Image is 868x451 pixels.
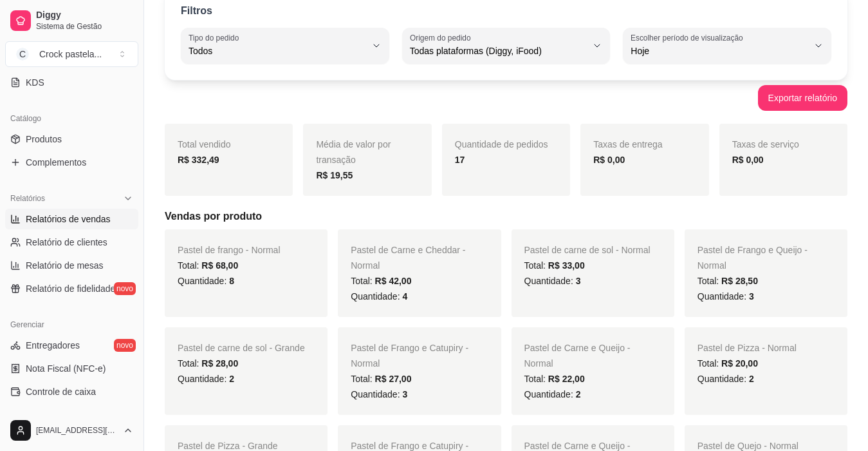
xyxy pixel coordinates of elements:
a: Complementos [5,152,138,173]
a: Relatório de clientes [5,232,138,253]
span: Pastel de Quejo - Normal [697,441,799,451]
span: 2 [749,374,754,384]
span: Total: [178,358,238,369]
span: R$ 22,00 [548,374,585,384]
span: Todas plataformas (Diggy, iFood) [410,44,587,57]
span: Quantidade: [697,291,754,302]
span: Quantidade de pedidos [455,139,548,149]
span: R$ 27,00 [375,374,412,384]
label: Tipo do pedido [189,32,243,43]
span: 8 [229,276,234,286]
span: Pastel de Frango e Catupiry - Normal [351,343,468,369]
span: Quantidade: [524,276,581,286]
a: Nota Fiscal (NFC-e) [5,358,138,379]
span: Relatório de mesas [26,259,104,272]
span: Quantidade: [351,291,407,302]
p: Filtros [181,3,212,19]
h5: Vendas por produto [165,209,847,224]
span: Hoje [631,44,808,57]
span: Quantidade: [524,389,581,399]
a: Relatórios de vendas [5,209,138,229]
span: 3 [402,389,407,399]
strong: R$ 19,55 [316,170,353,180]
span: Total: [524,260,585,271]
span: Relatórios de vendas [26,213,111,225]
button: Exportar relatório [758,85,847,111]
span: Média de valor por transação [316,139,391,165]
span: Total: [351,276,411,286]
span: KDS [26,76,44,89]
span: C [16,48,29,61]
span: Nota Fiscal (NFC-e) [26,362,106,375]
a: KDS [5,72,138,93]
span: Produtos [26,133,62,146]
span: Pastel de carne de sol - Grande [178,343,305,353]
span: Total: [524,374,585,384]
span: Controle de fiado [26,408,95,421]
div: Crock pastela ... [39,48,102,61]
button: Origem do pedidoTodas plataformas (Diggy, iFood) [402,28,611,64]
button: [EMAIL_ADDRESS][DOMAIN_NAME] [5,415,138,446]
span: Total: [351,374,411,384]
span: Complementos [26,156,86,169]
span: R$ 20,00 [721,358,758,369]
span: Controle de caixa [26,385,96,398]
span: Pastel de carne de sol - Normal [524,245,651,255]
span: 4 [402,291,407,302]
span: Total: [697,358,758,369]
span: Pastel de frango - Normal [178,245,281,255]
span: Taxas de serviço [732,139,799,149]
span: R$ 68,00 [201,260,238,271]
a: Controle de fiado [5,405,138,425]
span: [EMAIL_ADDRESS][DOMAIN_NAME] [36,425,118,436]
button: Tipo do pedidoTodos [181,28,389,64]
span: R$ 33,00 [548,260,585,271]
label: Escolher período de visualização [631,32,747,43]
span: Pastel de Pizza - Grande [178,441,278,451]
span: Pastel de Carne e Cheddar - Normal [351,245,465,271]
strong: R$ 332,49 [178,155,219,165]
span: Total vendido [178,139,231,149]
span: 3 [749,291,754,302]
span: Diggy [36,10,133,21]
span: Total: [697,276,758,286]
span: Relatórios [10,193,45,204]
span: Pastel de Carne e Queijo - Normal [524,343,631,369]
span: Quantidade: [178,374,234,384]
a: Produtos [5,129,138,149]
a: Entregadoresnovo [5,335,138,356]
span: Relatório de clientes [26,236,107,249]
label: Origem do pedido [410,32,475,43]
span: Quantidade: [351,389,407,399]
strong: R$ 0,00 [593,155,625,165]
a: Controle de caixa [5,381,138,402]
a: DiggySistema de Gestão [5,5,138,36]
span: R$ 28,50 [721,276,758,286]
span: Sistema de Gestão [36,21,133,32]
strong: 17 [455,155,465,165]
strong: R$ 0,00 [732,155,764,165]
span: Quantidade: [697,374,754,384]
span: 2 [229,374,234,384]
span: Pastel de Pizza - Normal [697,343,797,353]
a: Relatório de mesas [5,255,138,276]
span: 3 [576,276,581,286]
span: Pastel de Frango e Queijo - Normal [697,245,808,271]
span: Relatório de fidelidade [26,282,115,295]
span: Entregadores [26,339,80,352]
button: Select a team [5,41,138,67]
span: 2 [576,389,581,399]
span: Todos [189,44,366,57]
span: Taxas de entrega [593,139,662,149]
div: Catálogo [5,108,138,129]
a: Relatório de fidelidadenovo [5,278,138,299]
button: Escolher período de visualizaçãoHoje [623,28,831,64]
span: R$ 42,00 [375,276,412,286]
div: Gerenciar [5,314,138,335]
span: Total: [178,260,238,271]
span: Quantidade: [178,276,234,286]
span: R$ 28,00 [201,358,238,369]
